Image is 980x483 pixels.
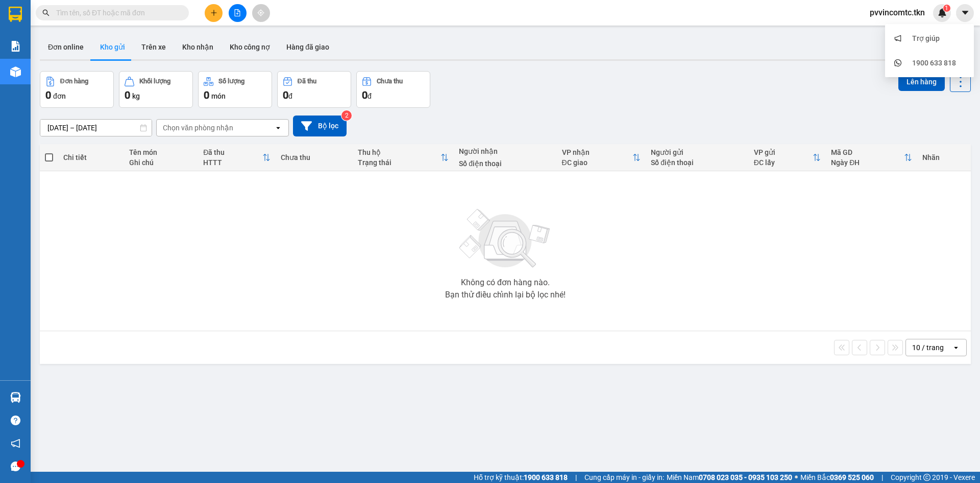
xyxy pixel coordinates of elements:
[945,5,948,12] span: 1
[961,8,970,17] span: caret-down
[132,92,140,100] span: kg
[56,7,177,18] input: Tìm tên, số ĐT hoặc mã đơn
[60,78,88,85] div: Đơn hàng
[281,153,348,162] div: Chưa thu
[139,78,170,85] div: Khối lượng
[10,392,21,403] img: warehouse-icon
[11,416,20,425] span: question-circle
[912,342,944,353] div: 10 / trang
[474,472,568,483] span: Hỗ trợ kỹ thuật:
[283,89,288,101] span: 0
[163,123,233,133] div: Chọn văn phòng nhận
[454,203,556,274] img: svg+xml;base64,PHN2ZyBjbGFzcz0ibGlzdC1wbHVnX19zdmciIHhtbG5zPSJodHRwOi8vd3d3LnczLm9yZy8yMDAwL3N2Zy...
[461,279,550,287] div: Không có đơn hàng nào.
[129,148,193,156] div: Tên món
[459,159,551,168] div: Số điện thoại
[894,59,901,66] span: whats-app
[40,35,92,59] button: Đơn online
[204,89,209,101] span: 0
[562,158,633,167] div: ĐC giao
[174,35,222,59] button: Kho nhận
[341,110,352,121] sup: 2
[198,71,272,108] button: Số lượng0món
[938,8,947,17] img: icon-new-feature
[956,4,974,22] button: caret-down
[205,4,223,22] button: plus
[203,148,262,156] div: Đã thu
[40,120,152,136] input: Select a date range.
[92,35,133,59] button: Kho gửi
[912,57,956,68] div: 1900 633 818
[133,35,174,59] button: Trên xe
[358,158,440,167] div: Trạng thái
[584,472,664,483] span: Cung cấp máy in - giấy in:
[800,472,874,483] span: Miền Bắc
[377,78,403,85] div: Chưa thu
[274,124,282,132] svg: open
[278,35,337,59] button: Hàng đã giao
[11,439,20,448] span: notification
[45,89,51,101] span: 0
[524,473,568,481] strong: 1900 633 818
[218,78,244,85] div: Số lượng
[229,4,247,22] button: file-add
[252,4,270,22] button: aim
[699,473,792,481] strong: 0708 023 035 - 0935 103 250
[826,144,917,171] th: Toggle SortBy
[445,291,566,299] div: Bạn thử điều chỉnh lại bộ lọc nhé!
[298,78,316,85] div: Đã thu
[912,33,940,44] div: Trợ giúp
[754,158,813,167] div: ĐC lấy
[557,144,646,171] th: Toggle SortBy
[831,158,904,167] div: Ngày ĐH
[203,158,262,167] div: HTTT
[40,71,114,108] button: Đơn hàng0đơn
[211,92,226,100] span: món
[210,9,217,16] span: plus
[459,147,551,155] div: Người nhận
[358,148,440,156] div: Thu hộ
[277,71,351,108] button: Đã thu0đ
[651,148,743,156] div: Người gửi
[831,148,904,156] div: Mã GD
[367,92,372,100] span: đ
[749,144,826,171] th: Toggle SortBy
[651,158,743,167] div: Số điện thoại
[898,73,945,91] button: Lên hàng
[943,5,950,12] sup: 1
[222,35,278,59] button: Kho công nợ
[881,472,883,483] span: |
[952,343,960,352] svg: open
[288,92,292,100] span: đ
[862,6,933,19] span: pvvincomtc.tkn
[198,144,276,171] th: Toggle SortBy
[894,35,901,42] span: notification
[754,148,813,156] div: VP gửi
[353,144,454,171] th: Toggle SortBy
[10,41,21,52] img: solution-icon
[42,9,50,16] span: search
[923,474,930,481] span: copyright
[125,89,130,101] span: 0
[795,475,798,479] span: ⚪️
[53,92,66,100] span: đơn
[9,7,22,22] img: logo-vxr
[234,9,241,16] span: file-add
[562,148,633,156] div: VP nhận
[922,153,966,162] div: Nhãn
[575,472,577,483] span: |
[362,89,367,101] span: 0
[667,472,792,483] span: Miền Nam
[356,71,430,108] button: Chưa thu0đ
[293,116,347,136] button: Bộ lọc
[63,153,118,162] div: Chi tiết
[257,9,264,16] span: aim
[10,66,21,77] img: warehouse-icon
[129,158,193,167] div: Ghi chú
[830,473,874,481] strong: 0369 525 060
[11,462,20,471] span: message
[119,71,193,108] button: Khối lượng0kg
